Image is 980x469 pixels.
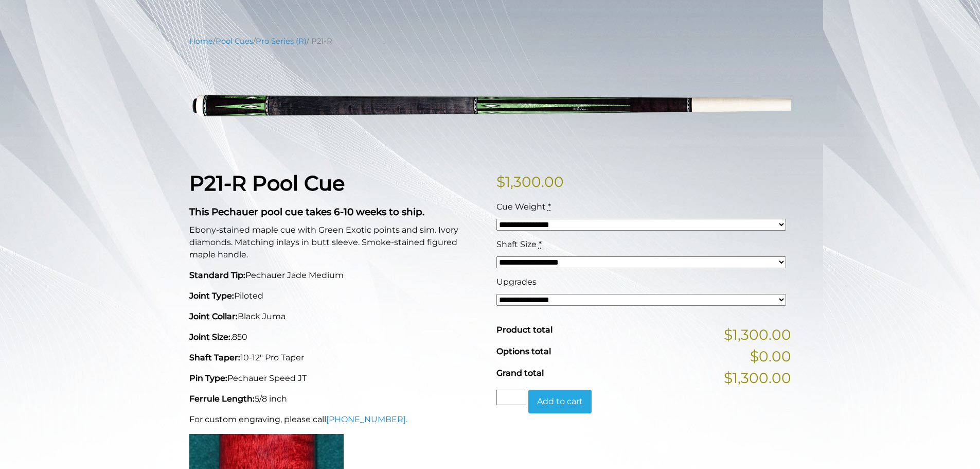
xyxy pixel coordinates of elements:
[496,346,551,356] span: Options total
[189,170,345,196] strong: P21-R Pool Cue
[189,373,227,383] strong: Pin Type:
[189,269,484,282] p: Pechauer Jade Medium
[189,55,791,155] img: P21-R.png
[189,291,234,301] strong: Joint Type:
[189,310,484,323] p: Black Juma
[548,202,551,212] abbr: required
[496,202,546,212] span: Cue Weight
[189,290,484,302] p: Piloted
[189,36,791,47] nav: Breadcrumb
[189,270,245,280] strong: Standard Tip:
[326,414,407,424] a: [PHONE_NUMBER].
[189,224,484,261] p: Ebony-stained maple cue with Green Exotic points and sim. Ivory diamonds. Matching inlays in butt...
[189,352,484,364] p: 10-12" Pro Taper
[496,277,537,287] span: Upgrades
[216,37,253,46] a: Pool Cues
[528,390,592,413] button: Add to cart
[256,37,307,46] a: Pro Series (R)
[189,311,238,321] strong: Joint Collar:
[189,393,484,405] p: 5/8 inch
[539,239,542,249] abbr: required
[496,390,526,405] input: Product quantity
[189,413,484,426] p: For custom engraving, please call
[189,372,484,385] p: Pechauer Speed JT
[189,353,240,362] strong: Shaft Taper:
[724,367,791,389] span: $1,300.00
[496,368,544,378] span: Grand total
[724,324,791,345] span: $1,300.00
[496,173,505,190] span: $
[496,239,537,249] span: Shaft Size
[496,173,564,190] bdi: 1,300.00
[750,345,791,367] span: $0.00
[189,331,484,343] p: .850
[496,325,553,335] span: Product total
[189,37,213,46] a: Home
[189,206,424,218] strong: This Pechauer pool cue takes 6-10 weeks to ship.
[189,394,255,404] strong: Ferrule Length:
[189,332,230,342] strong: Joint Size:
